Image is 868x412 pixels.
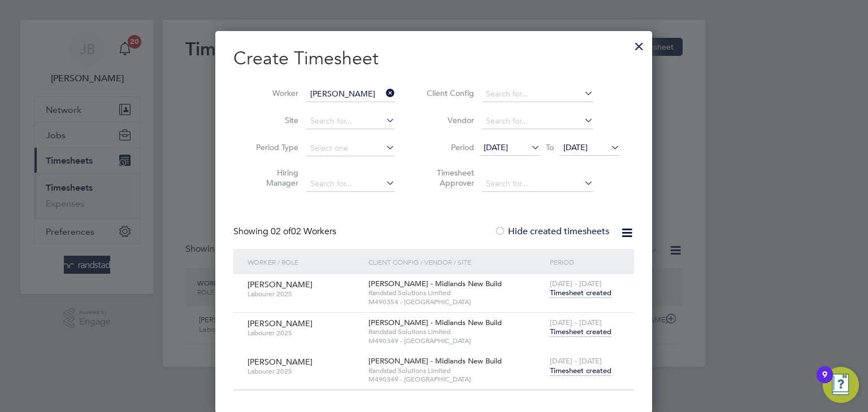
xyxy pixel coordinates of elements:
span: [PERSON_NAME] - Midlands New Build [368,279,502,288]
label: Vendor [423,115,474,125]
label: Hide created timesheets [494,226,609,237]
span: M490354 - [GEOGRAPHIC_DATA] [368,297,544,306]
span: [DATE] [484,142,508,152]
div: Worker / Role [245,249,366,275]
span: Labourer 2025 [248,367,360,376]
span: [PERSON_NAME] [248,279,313,290]
span: [DATE] - [DATE] [550,279,602,288]
span: To [542,140,557,155]
div: Client Config / Vendor / Site [366,249,547,275]
div: 9 [822,375,827,389]
span: Timesheet created [550,288,611,298]
div: Showing [233,226,338,238]
span: [PERSON_NAME] - Midlands New Build [368,356,502,366]
label: Worker [248,88,298,98]
h2: Create Timesheet [233,47,634,71]
input: Search for... [482,113,593,129]
span: Timesheet created [550,366,611,376]
span: [DATE] - [DATE] [550,318,602,327]
label: Timesheet Approver [423,168,474,188]
span: [PERSON_NAME] - Midlands New Build [368,318,502,327]
span: Randstad Solutions Limited [368,327,544,336]
span: 02 Workers [271,226,336,237]
label: Hiring Manager [248,168,298,188]
span: Labourer 2025 [248,290,360,299]
span: Labourer 2025 [248,328,360,338]
span: M490349 - [GEOGRAPHIC_DATA] [368,336,544,345]
input: Search for... [306,176,395,192]
div: Period [547,249,623,275]
input: Search for... [306,113,395,129]
button: Open Resource Center, 9 new notifications [823,367,859,403]
input: Search for... [482,86,593,102]
input: Search for... [306,86,395,102]
label: Client Config [423,88,474,98]
input: Select one [306,141,395,156]
label: Site [248,115,298,125]
label: Period [423,142,474,152]
span: [DATE] [563,142,588,152]
span: [PERSON_NAME] [248,318,313,328]
input: Search for... [482,176,593,192]
label: Period Type [248,142,298,152]
span: [DATE] - [DATE] [550,356,602,366]
span: M490349 - [GEOGRAPHIC_DATA] [368,375,544,384]
span: [PERSON_NAME] [248,357,313,367]
span: Timesheet created [550,327,611,337]
span: 02 of [271,226,291,237]
span: Randstad Solutions Limited [368,366,544,375]
span: Randstad Solutions Limited [368,288,544,297]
